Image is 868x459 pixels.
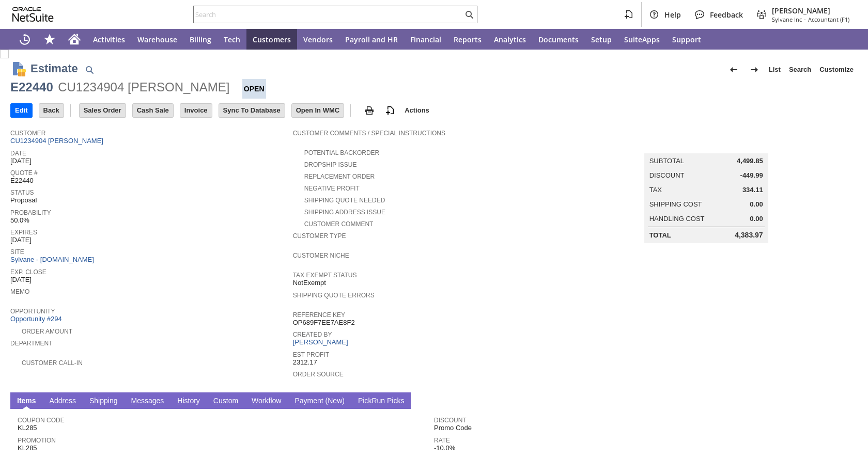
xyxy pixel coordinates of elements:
[10,276,32,284] span: [DATE]
[618,29,666,50] a: SuiteApps
[303,35,333,44] span: Vendors
[649,186,662,194] a: Tax
[89,397,94,405] span: S
[50,397,54,405] span: A
[304,197,385,204] a: Shipping Quote Needed
[666,29,707,50] a: Support
[190,35,211,44] span: Billing
[18,417,65,424] a: Coupon Code
[87,397,120,406] a: Shipping
[133,104,173,117] input: Cash Sale
[710,10,743,20] span: Feedback
[293,358,317,367] span: 2312.17
[22,328,72,335] a: Order Amount
[17,397,19,405] span: I
[740,171,763,180] span: -449.99
[293,272,357,279] a: Tax Exempt Status
[463,8,475,21] svg: Search
[293,130,445,137] a: Customer Comments / Special Instructions
[765,61,785,78] a: List
[39,104,64,117] input: Back
[742,186,763,194] span: 334.11
[10,288,29,295] a: Memo
[194,8,463,21] input: Search
[18,444,37,452] span: KL285
[10,256,97,263] a: Sylvane - [DOMAIN_NAME]
[10,340,53,347] a: Department
[83,64,96,76] img: Quick Find
[10,196,37,204] span: Proposal
[10,137,106,145] a: CU1234904 [PERSON_NAME]
[591,35,612,44] span: Setup
[242,79,266,99] div: Open
[293,292,375,299] a: Shipping Quote Errors
[62,29,87,50] a: Home
[304,220,374,228] a: Customer Comment
[10,157,32,165] span: [DATE]
[213,397,219,405] span: C
[355,397,407,406] a: PickRun Picks
[43,33,56,45] svg: Shortcuts
[131,29,183,50] a: Warehouse
[293,351,329,358] a: Est Profit
[183,29,218,50] a: Billing
[737,157,763,165] span: 4,499.85
[128,397,166,406] a: Messages
[297,29,339,50] a: Vendors
[750,215,763,223] span: 0.00
[304,173,375,180] a: Replacement Order
[304,161,357,168] a: Dropship Issue
[180,104,212,117] input: Invoice
[304,209,385,216] a: Shipping Address Issue
[137,35,177,44] span: Warehouse
[10,216,29,225] span: 50.0%
[295,397,299,405] span: P
[538,35,579,44] span: Documents
[10,236,32,244] span: [DATE]
[404,29,447,50] a: Financial
[384,104,396,117] img: add-record.svg
[11,104,32,117] input: Edit
[10,308,55,315] a: Opportunity
[293,279,326,287] span: NotExempt
[748,64,761,76] img: Next
[410,35,441,44] span: Financial
[12,29,37,50] a: Recent Records
[253,35,291,44] span: Customers
[293,338,351,346] a: [PERSON_NAME]
[87,29,131,50] a: Activities
[532,29,585,50] a: Documents
[58,79,229,96] div: CU1234904 [PERSON_NAME]
[12,7,54,22] svg: logo
[37,29,62,50] div: Shortcuts
[18,437,56,444] a: Promotion
[664,10,681,20] span: Help
[400,106,433,114] a: Actions
[494,35,526,44] span: Analytics
[585,29,618,50] a: Setup
[249,397,284,406] a: Workflow
[434,424,472,432] span: Promo Code
[293,371,344,378] a: Order Source
[735,231,763,240] span: 4,383.97
[434,444,455,452] span: -10.0%
[447,29,488,50] a: Reports
[10,169,38,177] a: Quote #
[30,60,78,77] h1: Estimate
[10,177,34,185] span: E22440
[10,79,53,96] div: E22440
[293,311,345,319] a: Reference Key
[649,231,671,239] a: Total
[47,397,79,406] a: Address
[293,252,349,259] a: Customer Niche
[10,315,65,323] a: Opportunity #294
[292,104,344,117] input: Open In WMC
[624,35,660,44] span: SuiteApps
[785,61,815,78] a: Search
[808,15,849,23] span: Accountant (F1)
[363,104,376,117] img: print.svg
[14,397,39,406] a: Items
[488,29,532,50] a: Analytics
[649,157,684,165] a: Subtotal
[304,149,380,156] a: Potential Backorder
